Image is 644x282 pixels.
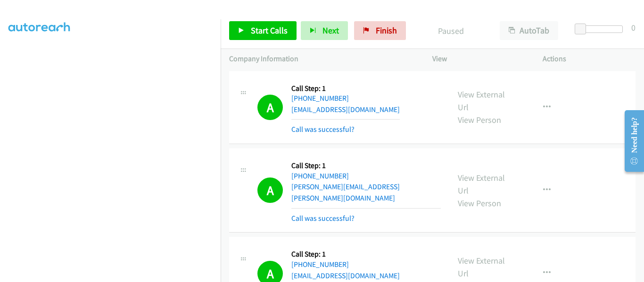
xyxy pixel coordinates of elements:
[631,21,636,34] div: 0
[354,21,406,40] a: Finish
[291,260,349,269] a: [PHONE_NUMBER]
[458,198,501,209] a: View Person
[322,25,339,36] span: Next
[458,89,505,113] a: View External Url
[229,53,415,64] p: Company Information
[458,172,505,196] a: View External Url
[291,161,441,170] h5: Call Step: 1
[251,25,288,36] span: Start Calls
[458,114,501,125] a: View Person
[291,105,400,114] a: [EMAIL_ADDRESS][DOMAIN_NAME]
[419,24,483,37] p: Paused
[291,271,400,280] a: [EMAIL_ADDRESS][DOMAIN_NAME]
[257,177,283,203] h1: A
[291,84,400,93] h5: Call Step: 1
[291,214,355,223] a: Call was successful?
[432,53,526,64] p: View
[458,255,505,279] a: View External Url
[291,250,400,259] h5: Call Step: 1
[500,21,558,40] button: AutoTab
[291,94,349,103] a: [PHONE_NUMBER]
[291,171,349,180] a: [PHONE_NUMBER]
[291,125,355,134] a: Call was successful?
[617,104,644,178] iframe: Resource Center
[229,21,297,40] a: Start Calls
[291,182,400,202] a: [PERSON_NAME][EMAIL_ADDRESS][PERSON_NAME][DOMAIN_NAME]
[543,53,636,64] p: Actions
[301,21,348,40] button: Next
[257,95,283,120] h1: A
[376,25,397,36] span: Finish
